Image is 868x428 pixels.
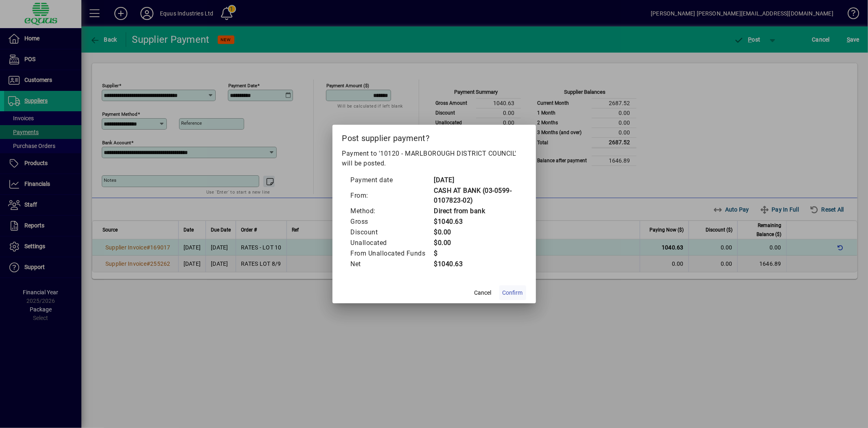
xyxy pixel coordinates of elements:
p: Payment to '10120 - MARLBOROUGH DISTRICT COUNCIL' will be posted. [342,149,526,168]
td: $0.00 [434,227,518,238]
td: $ [434,248,518,259]
td: $0.00 [434,238,518,248]
button: Cancel [470,285,496,300]
td: [DATE] [434,175,518,185]
td: From Unallocated Funds [350,248,434,259]
h2: Post supplier payment? [332,125,536,148]
td: Payment date [350,175,434,185]
button: Confirm [499,285,526,300]
span: Confirm [503,289,523,297]
td: CASH AT BANK (03-0599-0107823-02) [434,185,518,206]
td: Net [350,259,434,269]
td: From: [350,185,434,206]
td: Method: [350,206,434,216]
td: Discount [350,227,434,238]
td: Unallocated [350,238,434,248]
td: $1040.63 [434,259,518,269]
td: Gross [350,216,434,227]
span: Cancel [474,289,492,297]
td: Direct from bank [434,206,518,216]
td: $1040.63 [434,216,518,227]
